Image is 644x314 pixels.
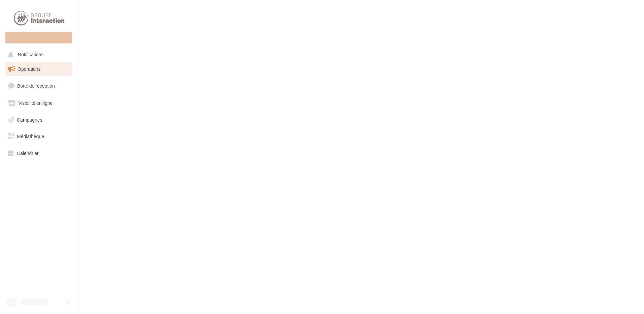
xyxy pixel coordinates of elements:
[17,150,39,156] span: Calendrier
[17,83,55,89] span: Boîte de réception
[17,133,44,139] span: Médiathèque
[18,52,43,58] span: Notifications
[4,62,73,76] a: Opérations
[17,117,42,122] span: Campagnes
[5,32,72,43] div: Nouvelle campagne
[18,66,40,72] span: Opérations
[4,113,73,127] a: Campagnes
[4,146,73,160] a: Calendrier
[4,78,73,93] a: Boîte de réception
[18,100,53,106] span: Visibilité en ligne
[4,96,73,110] a: Visibilité en ligne
[4,129,73,144] a: Médiathèque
